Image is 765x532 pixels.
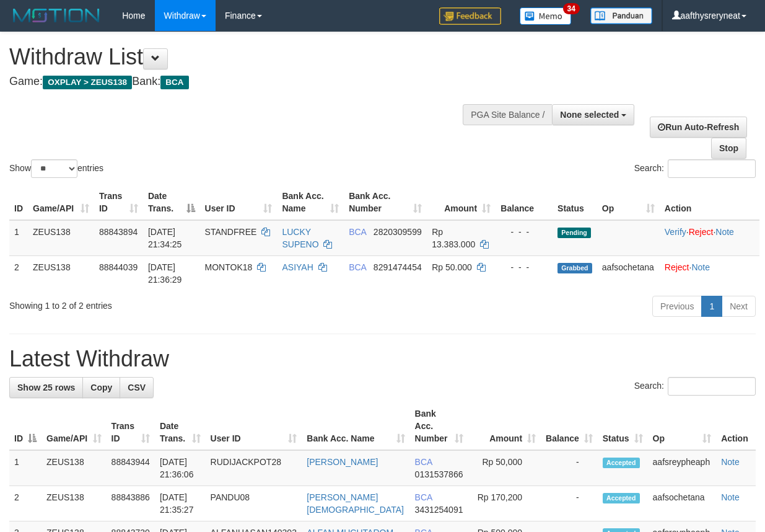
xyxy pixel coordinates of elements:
[155,402,206,450] th: Date Trans.: activate to sort column ascending
[9,6,103,25] img: MOTION_logo.png
[206,486,302,521] td: PANDU08
[9,185,28,220] th: ID
[205,227,257,237] span: STANDFREE
[9,76,497,88] h4: Game: Bank:
[205,262,253,272] span: MONTOK18
[468,486,541,521] td: Rp 170,200
[42,486,107,521] td: ZEUS138
[668,377,756,396] input: Search:
[9,159,103,178] label: Show entries
[427,185,496,220] th: Amount: activate to sort column ascending
[553,185,597,220] th: Status
[415,492,432,502] span: BCA
[42,402,107,450] th: Game/API: activate to sort column ascending
[155,450,206,486] td: [DATE] 21:36:06
[9,255,28,291] td: 2
[107,402,155,450] th: Trans ID: activate to sort column ascending
[501,261,548,273] div: - - -
[501,226,548,238] div: - - -
[349,262,366,272] span: BCA
[715,227,734,237] a: Note
[665,227,686,237] a: Verify
[660,220,759,256] td: · ·
[721,492,740,502] a: Note
[344,185,427,220] th: Bank Acc. Number: activate to sort column ascending
[563,3,580,14] span: 34
[42,450,107,486] td: ZEUS138
[282,262,313,272] a: ASIYAH
[28,220,94,256] td: ZEUS138
[598,402,648,450] th: Status: activate to sort column ascending
[560,110,619,120] span: None selected
[374,227,422,237] span: Copy 2820309599 to clipboard
[603,458,640,468] span: Accepted
[541,486,598,521] td: -
[128,383,146,392] span: CSV
[206,450,302,486] td: RUDIJACKPOT28
[463,104,552,125] div: PGA Site Balance /
[721,457,740,467] a: Note
[148,262,182,285] span: [DATE] 21:36:29
[415,457,432,467] span: BCA
[439,7,501,25] img: Feedback.jpg
[668,159,756,178] input: Search:
[496,185,553,220] th: Balance
[277,185,344,220] th: Bank Acc. Name: activate to sort column ascending
[468,450,541,486] td: Rp 50,000
[9,347,756,371] h1: Latest Withdraw
[28,255,94,291] td: ZEUS138
[541,402,598,450] th: Balance: activate to sort column ascending
[648,450,717,486] td: aafsreypheaph
[302,402,409,450] th: Bank Acc. Name: activate to sort column ascending
[634,377,756,396] label: Search:
[155,486,206,521] td: [DATE] 21:35:27
[9,402,42,450] th: ID: activate to sort column descending
[9,295,310,312] div: Showing 1 to 2 of 2 entries
[689,227,714,237] a: Reject
[468,402,541,450] th: Amount: activate to sort column ascending
[432,227,475,249] span: Rp 13.383.000
[143,185,200,220] th: Date Trans.: activate to sort column descending
[374,262,422,272] span: Copy 8291474454 to clipboard
[597,255,660,291] td: aafsochetana
[107,450,155,486] td: 88843944
[90,383,112,392] span: Copy
[557,228,591,238] span: Pending
[557,263,592,273] span: Grabbed
[120,377,154,398] a: CSV
[432,262,472,272] span: Rp 50.000
[660,255,759,291] td: ·
[43,76,132,89] span: OXPLAY > ZEUS138
[28,185,94,220] th: Game/API: activate to sort column ascending
[9,377,83,398] a: Show 25 rows
[660,185,759,220] th: Action
[99,262,138,272] span: 88844039
[9,486,42,521] td: 2
[415,505,463,515] span: Copy 3431254091 to clipboard
[541,450,598,486] td: -
[94,185,143,220] th: Trans ID: activate to sort column ascending
[9,220,28,256] td: 1
[31,159,77,178] select: Showentries
[691,262,710,272] a: Note
[650,117,747,138] a: Run Auto-Refresh
[716,402,756,450] th: Action
[597,185,660,220] th: Op: activate to sort column ascending
[590,7,652,24] img: panduan.png
[17,383,75,392] span: Show 25 rows
[648,486,717,521] td: aafsochetana
[206,402,302,450] th: User ID: activate to sort column ascending
[9,45,497,69] h1: Withdraw List
[349,227,366,237] span: BCA
[701,296,722,317] a: 1
[99,227,138,237] span: 88843894
[200,185,278,220] th: User ID: activate to sort column ascending
[603,493,640,503] span: Accepted
[307,457,378,467] a: [PERSON_NAME]
[107,486,155,521] td: 88843886
[552,104,634,125] button: None selected
[648,402,717,450] th: Op: activate to sort column ascending
[282,227,318,249] a: LUCKY SUPENO
[307,492,404,515] a: [PERSON_NAME][DEMOGRAPHIC_DATA]
[160,76,188,89] span: BCA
